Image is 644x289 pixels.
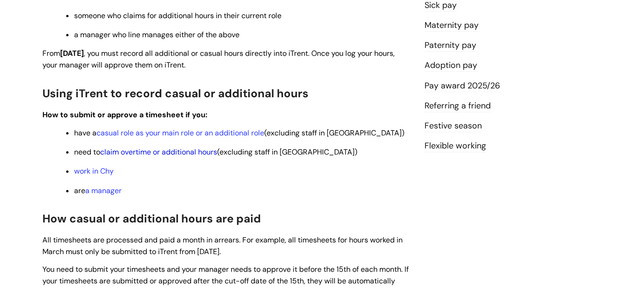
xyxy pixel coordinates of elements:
[60,48,84,58] strong: [DATE]
[42,86,308,101] span: Using iTrent to record casual or additional hours
[74,30,240,40] span: a manager who line manages either of the above
[425,140,486,152] a: Flexible working
[96,128,264,138] a: casual role as your main role or an additional role
[42,110,207,120] strong: How to submit or approve a timesheet if you:
[85,186,122,195] a: a manager
[425,120,482,132] a: Festive season
[74,11,281,20] span: someone who claims for additional hours in their current role
[74,166,114,176] a: work in Chy
[74,128,404,138] span: have a (excluding staff in [GEOGRAPHIC_DATA])
[425,80,500,92] a: Pay award 2025/26
[100,147,217,157] a: claim overtime or additional hours
[42,48,395,70] span: From , you must record all additional or casual hours directly into iTrent. Once you log your hou...
[42,211,261,226] span: How casual or additional hours are paid
[42,235,403,256] span: All timesheets are processed and paid a month in arrears. For example, all timesheets for hours w...
[425,60,477,72] a: Adoption pay
[74,147,357,157] span: need to (excluding staff in [GEOGRAPHIC_DATA])
[425,100,491,112] a: Referring a friend
[425,20,479,32] a: Maternity pay
[425,40,476,52] a: Paternity pay
[74,186,122,195] span: are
